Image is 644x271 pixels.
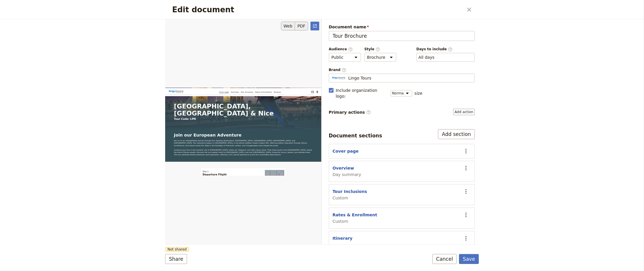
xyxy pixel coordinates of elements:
h2: Edit document [172,5,463,14]
span: ​ [366,110,371,115]
button: Actions [461,163,471,173]
span: Style [364,47,396,52]
span: Continue your tour in the romantic city of [GEOGRAPHIC_DATA], where art, elegance, and café cultu... [21,146,353,162]
img: Lingo Tours logo [7,4,58,14]
button: Add section [438,129,475,139]
button: Close dialog [464,5,474,15]
button: Tour Inclusions [333,189,367,194]
p: Tour Code: LPN [21,70,352,78]
span: Not shared [165,247,189,252]
span: Day summary [333,172,361,177]
button: Cover page [333,148,359,154]
img: Profile [331,76,346,80]
button: Save [459,254,479,264]
button: PDF [295,22,308,30]
button: Cancel [432,254,457,264]
span: ​ [342,68,346,72]
button: Actions [461,233,471,243]
span: ​ [348,47,353,51]
button: Primary actions​ [453,109,475,115]
button: Actions [461,210,471,220]
a: Rates & Enrollment [216,6,255,13]
button: Itinerary [333,235,353,241]
span: ​ [448,47,453,51]
span: size [415,90,423,96]
div: Document sections [329,132,382,139]
h1: [GEOGRAPHIC_DATA], [GEOGRAPHIC_DATA] & Nice [21,36,352,68]
span: Days to include [416,47,475,52]
span: ​ [376,47,380,51]
span: Lingo Tours [348,75,371,81]
a: Open full preview [310,22,319,30]
button: Share [165,254,187,264]
button: Actions [461,187,471,196]
span: Include organization logo : [336,87,387,99]
button: Actions [461,146,471,156]
span: Day 1 [90,196,104,203]
a: Itinerary [260,6,277,13]
select: Style​ [364,53,396,62]
a: Tour Inclusions [181,6,211,13]
select: size [391,90,412,96]
span: Primary actions [329,109,371,115]
span: Departure Flight [90,203,231,212]
button: Rates & Enrollment [333,212,377,218]
button: Download pdf [359,5,369,15]
a: Overview [157,6,176,13]
input: Document name [329,31,475,41]
select: Audience​ [329,53,361,62]
div: Join our European Adventure [21,106,352,118]
span: Audience [329,47,361,52]
span: Custom [333,195,367,201]
span: Document name [329,24,475,30]
button: Days to include​Clear input [418,54,434,60]
button: Web [281,22,295,30]
span: Custom [333,218,377,224]
span: Join us on an unforgettable journey through four dazzling destinations, [GEOGRAPHIC_DATA], [GEOGR... [21,123,342,140]
span: Brand [329,68,475,73]
a: clientservice@lingo-tours.com [348,5,358,15]
button: Overview [333,165,354,171]
a: Cover page [129,6,152,13]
